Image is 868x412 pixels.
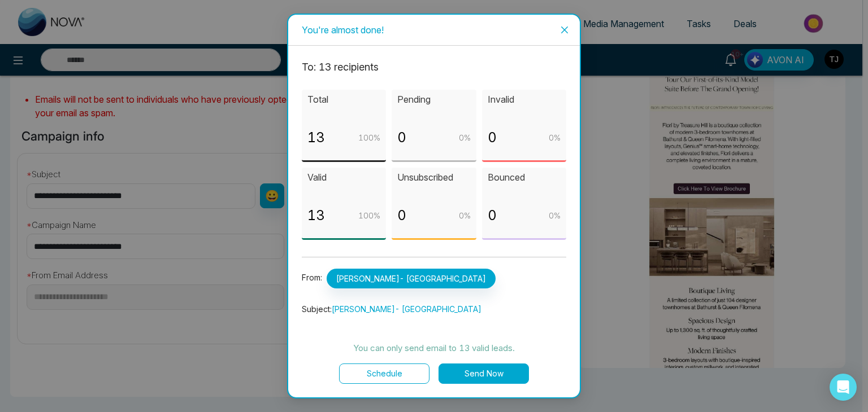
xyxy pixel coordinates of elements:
p: 100 % [358,209,380,222]
p: To: 13 recipient s [302,59,566,75]
p: 0 [397,127,406,148]
p: Subject: [302,303,566,315]
span: [PERSON_NAME]- [GEOGRAPHIC_DATA] [327,269,496,288]
p: 0 % [459,209,471,222]
p: 0 % [549,209,561,222]
p: Bounced [488,170,561,185]
div: Open Intercom Messenger [830,374,857,401]
p: 0 [488,127,497,148]
p: 13 [307,127,325,148]
p: 0 [488,205,497,226]
p: 0 [397,205,406,226]
p: From: [302,269,566,288]
button: Send Now [439,363,529,384]
p: You can only send email to 13 valid leads. [302,341,566,355]
p: Total [307,93,380,107]
span: [PERSON_NAME]- [GEOGRAPHIC_DATA] [332,304,481,314]
div: You're almost done! [302,24,566,36]
button: Close [549,15,580,45]
p: 0 % [549,132,561,144]
span: close [560,25,569,34]
p: Valid [307,170,380,185]
p: Invalid [488,93,561,107]
p: Pending [397,93,470,107]
p: 13 [307,205,325,226]
p: 100 % [358,132,380,144]
p: Unsubscribed [397,170,470,185]
button: Schedule [339,363,429,384]
p: 0 % [459,132,471,144]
